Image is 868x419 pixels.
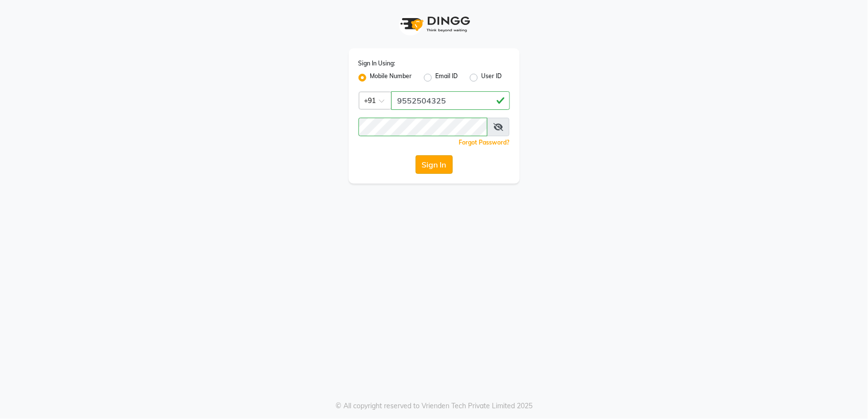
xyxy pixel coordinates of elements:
label: Email ID [436,72,458,84]
label: Sign In Using: [359,59,396,68]
button: Sign In [416,155,453,174]
label: Mobile Number [370,72,412,84]
input: Username [391,91,510,110]
a: Forgot Password? [459,139,510,146]
label: User ID [482,72,502,84]
img: logo1.svg [395,10,473,39]
input: Username [359,118,488,136]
